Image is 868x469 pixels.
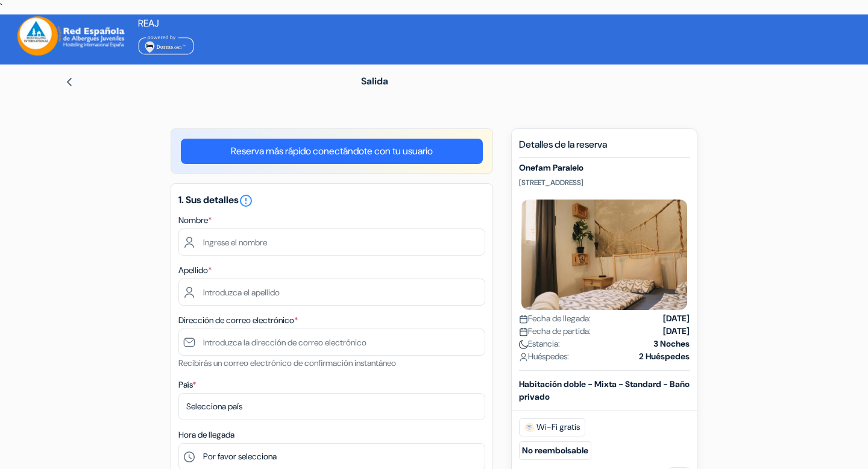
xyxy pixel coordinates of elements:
strong: 3 Noches [653,338,690,350]
label: Apellido [178,264,212,277]
i: error_outline [239,194,253,208]
img: calendar.svg [519,315,528,324]
input: Introduzca el apellido [178,279,485,306]
input: Ingrese el nombre [178,228,485,256]
strong: [DATE] [663,312,690,325]
span: REAJ [138,17,159,30]
strong: [DATE] [663,325,690,338]
small: No reembolsable [519,441,591,460]
p: [STREET_ADDRESS] [519,178,690,187]
small: Recibirás un correo electrónico de confirmación instantáneo [178,357,396,368]
span: Estancia: [519,338,560,350]
h5: Onefam Paralelo [519,163,690,173]
img: left_arrow.svg [64,77,74,87]
img: calendar.svg [519,327,528,336]
b: Habitación doble - Mixta - Standard - Baño privado [519,379,690,402]
img: user_icon.svg [519,353,528,362]
span: Fecha de partida: [519,325,591,338]
a: Reserva más rápido conectándote con tu usuario [181,139,483,164]
strong: 2 Huéspedes [639,350,690,363]
span: Huéspedes: [519,350,569,363]
span: Wi-Fi gratis [519,418,585,436]
label: Hora de llegada [178,429,234,441]
input: Introduzca la dirección de correo electrónico [178,329,485,356]
h5: 1. Sus detalles [178,194,485,208]
span: Salida [361,75,388,87]
label: Nombre [178,214,212,227]
a: error_outline [239,194,253,206]
h5: Detalles de la reserva [519,139,690,158]
img: free_wifi.svg [524,423,534,432]
span: Fecha de llegada: [519,312,591,325]
label: País [178,379,196,391]
img: moon.svg [519,340,528,349]
label: Dirección de correo electrónico [178,314,298,327]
